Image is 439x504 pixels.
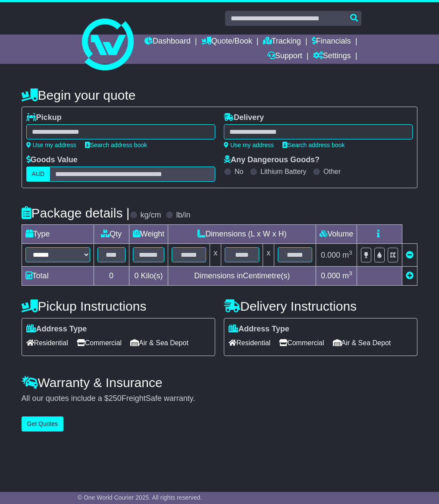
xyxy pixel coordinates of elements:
td: 0 [94,266,129,285]
a: Search address book [85,142,147,148]
a: Financials [312,35,351,49]
a: Remove this item [406,251,414,259]
td: Volume [316,225,357,244]
span: Commercial [279,336,324,350]
td: Total [22,266,94,285]
h4: Package details | [22,206,130,220]
span: m [342,271,352,280]
td: Weight [129,225,168,244]
span: 0.000 [321,271,340,280]
span: Air & Sea Depot [333,336,391,350]
div: All our quotes include a $ FreightSafe warranty. [22,394,418,403]
span: m [342,251,352,259]
td: Kilo(s) [129,266,168,285]
span: Commercial [77,336,122,350]
label: Pickup [26,113,62,123]
label: Other [323,167,341,176]
a: Add new item [406,271,414,280]
label: kg/cm [141,211,161,220]
label: AUD [26,167,50,182]
h4: Begin your quote [22,88,418,102]
label: Address Type [26,324,87,334]
span: © One World Courier 2025. All rights reserved. [78,494,202,501]
td: Qty [94,225,129,244]
sup: 3 [349,270,352,277]
span: Air & Sea Depot [130,336,188,350]
td: x [210,244,221,266]
label: Goods Value [26,155,78,165]
a: Settings [313,49,351,64]
a: Tracking [263,35,301,49]
sup: 3 [349,249,352,256]
label: Any Dangerous Goods? [224,155,320,165]
td: x [263,244,274,266]
td: Dimensions in Centimetre(s) [168,266,316,285]
h4: Pickup Instructions [22,299,215,313]
h4: Warranty & Insurance [22,375,418,390]
label: Address Type [229,324,289,334]
a: Use my address [26,142,76,148]
a: Dashboard [144,35,191,49]
a: Quote/Book [201,35,252,49]
label: lb/in [176,211,191,220]
label: Delivery [224,113,264,123]
span: 0 [134,271,138,280]
label: No [235,167,243,176]
a: Support [267,49,302,64]
button: Get Quotes [22,416,64,432]
td: Type [22,225,94,244]
td: Dimensions (L x W x H) [168,225,316,244]
span: Residential [26,336,68,350]
a: Search address book [282,142,345,148]
span: 250 [109,394,122,403]
h4: Delivery Instructions [224,299,417,313]
span: 0.000 [321,251,340,259]
label: Lithium Battery [260,167,307,176]
span: Residential [229,336,270,350]
a: Use my address [224,142,274,148]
